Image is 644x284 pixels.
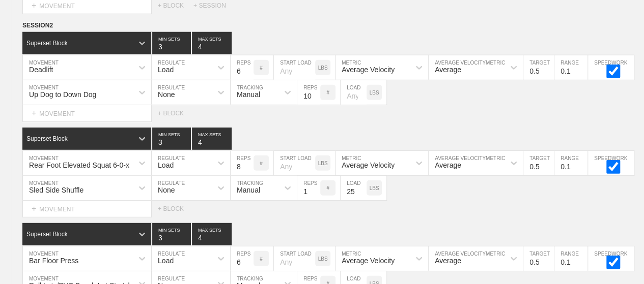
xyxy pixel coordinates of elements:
[435,161,461,169] div: Average
[158,205,193,212] div: + BLOCK
[370,90,379,96] p: LBS
[29,257,78,265] div: Bar Floor Press
[342,257,395,265] div: Average Velocity
[29,161,129,169] div: Rear Foot Elevated Squat 6-0-x
[318,256,328,262] p: LBS
[318,65,328,71] p: LBS
[32,109,36,117] span: +
[158,161,174,169] div: Load
[22,201,152,217] div: MOVEMENT
[192,128,232,150] input: None
[22,22,53,29] span: SESSION 2
[341,176,367,200] input: Any
[342,161,395,169] div: Average Velocity
[158,2,193,9] div: + BLOCK
[341,80,367,105] input: Any
[158,66,174,74] div: Load
[260,161,263,166] p: #
[260,256,263,262] p: #
[158,90,175,99] div: None
[318,161,328,166] p: LBS
[158,110,193,117] div: + BLOCK
[29,66,53,74] div: Deadlift
[192,32,232,54] input: None
[22,105,152,122] div: MOVEMENT
[32,1,36,10] span: +
[593,235,644,284] iframe: Chat Widget
[370,185,379,191] p: LBS
[26,40,68,47] div: Superset Block
[32,204,36,213] span: +
[158,257,174,265] div: Load
[435,257,461,265] div: Average
[158,186,175,194] div: None
[29,186,83,194] div: Sled Side Shuffle
[237,186,260,194] div: Manual
[274,246,315,271] input: Any
[274,151,315,175] input: Any
[342,66,395,74] div: Average Velocity
[326,185,329,191] p: #
[435,66,461,74] div: Average
[326,90,329,96] p: #
[260,65,263,71] p: #
[29,90,96,99] div: Up Dog to Down Dog
[26,231,68,238] div: Superset Block
[237,90,260,99] div: Manual
[193,2,234,9] div: + SESSION
[274,55,315,80] input: Any
[26,135,68,142] div: Superset Block
[192,223,232,245] input: None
